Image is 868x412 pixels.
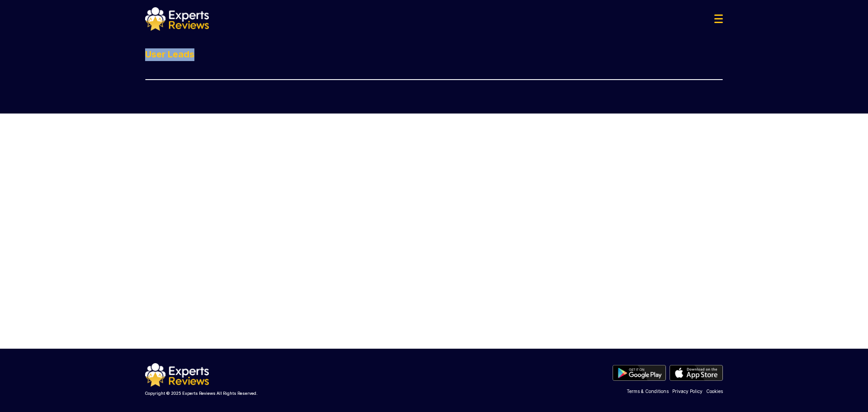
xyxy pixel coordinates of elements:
[145,48,723,61] h1: User Leads
[627,388,669,395] a: Terms & Conditions
[145,363,209,387] img: logo
[145,7,209,31] img: logo
[672,388,703,395] a: Privacy Policy
[145,390,258,397] p: Copyright © 2025 Experts Reviews All Rights Reserved.
[670,365,723,381] img: apple store btn
[706,388,723,395] a: Cookies
[714,14,723,23] img: Menu Icon
[613,365,666,381] img: play store btn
